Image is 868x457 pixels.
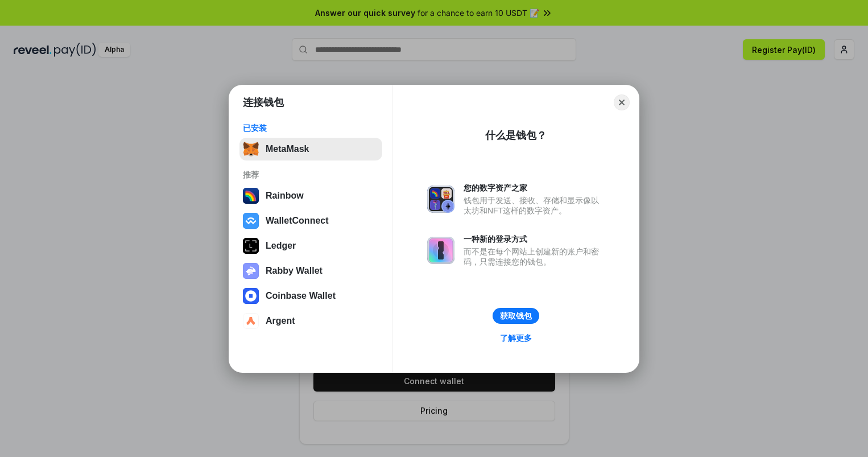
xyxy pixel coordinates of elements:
div: 推荐 [243,170,379,180]
div: MetaMask [266,144,309,154]
div: 获取钱包 [500,311,532,321]
button: WalletConnect [239,209,382,232]
img: svg+xml,%3Csvg%20xmlns%3D%22http%3A%2F%2Fwww.w3.org%2F2000%2Fsvg%22%20fill%3D%22none%22%20viewBox... [427,237,454,264]
img: svg+xml,%3Csvg%20fill%3D%22none%22%20height%3D%2233%22%20viewBox%3D%220%200%2035%2033%22%20width%... [243,141,259,157]
div: Rainbow [266,191,304,201]
button: Rabby Wallet [239,260,382,282]
div: 已安装 [243,123,379,133]
button: Close [614,94,630,110]
button: 获取钱包 [493,308,539,324]
button: Coinbase Wallet [239,285,382,307]
img: svg+xml,%3Csvg%20width%3D%2228%22%20height%3D%2228%22%20viewBox%3D%220%200%2028%2028%22%20fill%3D... [243,288,259,304]
div: 什么是钱包？ [485,129,547,142]
div: WalletConnect [266,216,329,226]
div: Argent [266,316,295,326]
img: svg+xml,%3Csvg%20width%3D%22120%22%20height%3D%22120%22%20viewBox%3D%220%200%20120%20120%22%20fil... [243,188,259,204]
img: svg+xml,%3Csvg%20xmlns%3D%22http%3A%2F%2Fwww.w3.org%2F2000%2Fsvg%22%20width%3D%2228%22%20height%3... [243,238,259,254]
div: 钱包用于发送、接收、存储和显示像以太坊和NFT这样的数字资产。 [464,195,605,216]
a: 了解更多 [493,331,539,345]
div: Ledger [266,241,296,251]
button: Ledger [239,234,382,257]
button: MetaMask [239,138,382,160]
div: Rabby Wallet [266,266,323,276]
div: 了解更多 [500,333,532,343]
div: 您的数字资产之家 [464,183,605,193]
div: Coinbase Wallet [266,291,336,301]
button: Argent [239,310,382,332]
img: svg+xml,%3Csvg%20width%3D%2228%22%20height%3D%2228%22%20viewBox%3D%220%200%2028%2028%22%20fill%3D... [243,313,259,329]
img: svg+xml,%3Csvg%20xmlns%3D%22http%3A%2F%2Fwww.w3.org%2F2000%2Fsvg%22%20fill%3D%22none%22%20viewBox... [427,186,454,213]
div: 而不是在每个网站上创建新的账户和密码，只需连接您的钱包。 [464,246,605,267]
h1: 连接钱包 [243,96,284,109]
img: svg+xml,%3Csvg%20width%3D%2228%22%20height%3D%2228%22%20viewBox%3D%220%200%2028%2028%22%20fill%3D... [243,213,259,229]
img: svg+xml,%3Csvg%20xmlns%3D%22http%3A%2F%2Fwww.w3.org%2F2000%2Fsvg%22%20fill%3D%22none%22%20viewBox... [243,263,259,279]
div: 一种新的登录方式 [464,234,605,244]
button: Rainbow [239,184,382,207]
